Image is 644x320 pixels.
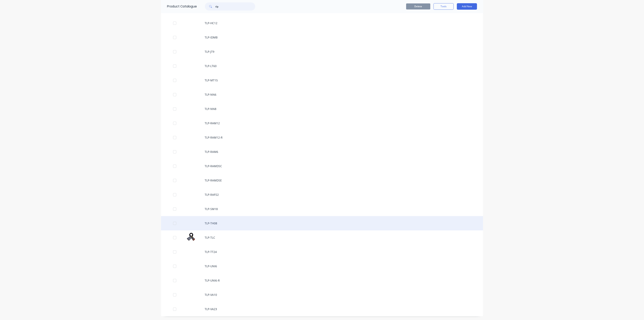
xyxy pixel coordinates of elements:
[161,245,483,259] div: TLP-TT24
[406,3,430,9] button: Delete
[161,102,483,116] div: TLP-NN8
[161,116,483,130] div: TLP-RAM12
[161,173,483,187] div: TLP-RAMDSE
[433,3,454,10] button: Tools
[161,288,483,302] div: TLP-VA10
[161,216,483,230] div: TLP-TH08
[161,73,483,87] div: TLP-MT15
[161,145,483,159] div: TLP-RAM6
[161,302,483,316] div: TLP-VA23
[457,3,477,10] button: Add New
[161,202,483,216] div: TLP-SM18
[215,2,255,10] input: Search...
[161,273,483,288] div: TLP-UNI6-R
[161,87,483,102] div: TLP-NN6
[161,230,483,245] div: TLP-TLCTLP-TLC
[161,30,483,45] div: TLP-IDMB
[161,187,483,202] div: TLP-RAP22
[161,130,483,145] div: TLP-RAM12-R
[161,259,483,273] div: TLP-UNI6
[161,45,483,59] div: TLP-JT9
[161,16,483,30] div: TLP-HC12
[161,159,483,173] div: TLP-RAMDSC
[161,59,483,73] div: TLP-LT60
